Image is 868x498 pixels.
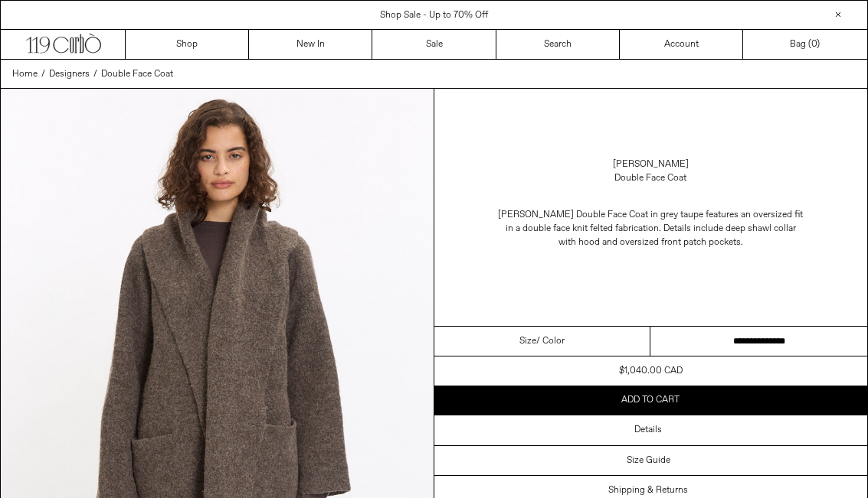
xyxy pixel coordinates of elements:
h3: Shipping & Returns [608,485,688,496]
span: Size [519,334,536,348]
div: $1,040.00 CAD [619,364,683,378]
span: Home [12,68,38,80]
a: New In [249,30,372,59]
a: Account [620,30,743,59]
span: ) [811,37,820,51]
div: Double Face Coat [614,171,686,185]
span: / Color [536,334,565,348]
span: Add to cart [621,394,680,406]
a: Search [496,30,620,59]
button: Add to cart [434,386,868,415]
a: Shop Sale - Up to 70% Off [380,9,488,21]
h3: Size Guide [627,455,670,466]
a: Sale [372,30,496,59]
a: Designers [49,67,90,81]
h3: Details [634,425,662,435]
span: / [93,67,97,81]
p: [PERSON_NAME] Double Face Coat in grey taupe features an oversized fit in a double face knit felt... [497,200,804,257]
a: [PERSON_NAME] [613,158,689,171]
a: Double Face Coat [101,67,173,81]
span: Double Face Coat [101,68,173,80]
a: Shop [126,30,249,59]
span: 0 [811,38,817,50]
span: Designers [49,68,90,80]
a: Bag () [743,30,866,59]
span: / [41,67,45,81]
a: Home [12,67,38,81]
